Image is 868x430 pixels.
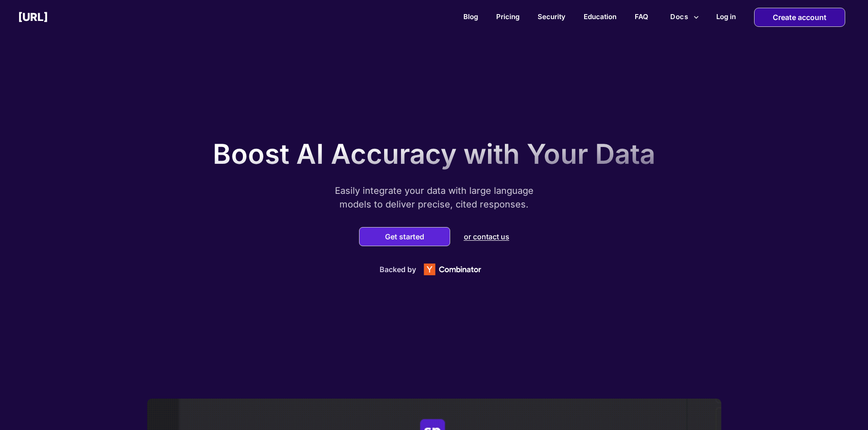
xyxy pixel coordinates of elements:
[463,12,478,21] a: Blog
[773,8,827,26] p: Create account
[635,12,648,21] a: FAQ
[464,232,509,241] p: or contact us
[382,232,427,241] button: Get started
[584,12,616,21] a: Education
[716,12,736,21] h2: Log in
[416,258,489,280] img: Y Combinator logo
[18,10,48,24] h2: [URL]
[320,184,548,211] p: Easily integrate your data with large language models to deliver precise, cited responses.
[538,12,565,21] a: Security
[380,265,416,274] p: Backed by
[496,12,519,21] a: Pricing
[667,8,703,25] button: more
[213,137,655,170] p: Boost AI Accuracy with Your Data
